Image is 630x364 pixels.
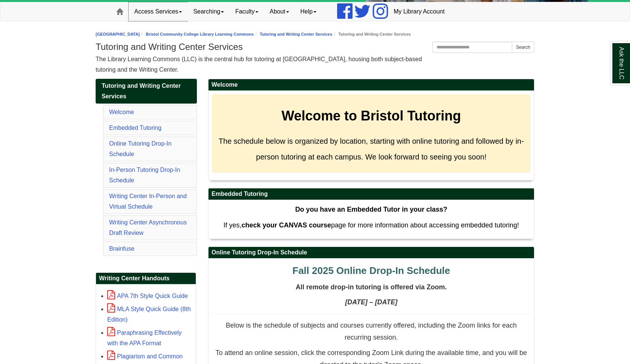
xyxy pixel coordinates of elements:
[219,137,524,161] span: The schedule below is organized by location, starting with online tutoring and followed by in-per...
[107,306,191,323] a: MLA Style Quick Guide (8th Edition)
[96,32,140,36] a: [GEOGRAPHIC_DATA]
[146,32,254,36] a: Bristol Community College Library Learning Commons
[226,322,517,341] span: Below is the schedule of subjects and courses currently offered, including the Zoom links for eac...
[208,188,534,200] h2: Embedded Tutoring
[109,219,187,236] a: Writing Center Asynchronous Draft Review
[295,2,322,21] a: Help
[229,2,264,21] a: Faculty
[102,83,181,99] span: Tutoring and Writing Center Services
[292,265,450,276] span: Fall 2025 Online Drop-In Schedule
[512,42,534,53] button: Search
[295,283,447,291] span: All remote drop-in tutoring is offered via Zoom.
[208,247,534,259] h2: Online Tutoring Drop-In Schedule
[282,108,461,123] strong: Welcome to Bristol Tutoring
[96,42,534,52] h1: Tutoring and Writing Center Services
[107,329,181,346] a: Paraphrasing Effectively with the APA Format
[109,140,171,157] a: Online Tutoring Drop-In Schedule
[345,298,397,306] strong: [DATE] – [DATE]
[264,2,295,21] a: About
[96,79,197,104] a: Tutoring and Writing Center Services
[187,2,229,21] a: Searching
[109,109,134,115] a: Welcome
[109,245,135,252] a: Brainfuse
[107,293,188,299] a: APA 7th Style Quick Guide
[332,31,411,38] li: Tutoring and Writing Center Services
[129,2,187,21] a: Access Services
[388,2,450,21] a: My Library Account
[260,32,332,36] a: Tutoring and Writing Center Services
[109,125,162,131] a: Embedded Tutoring
[295,206,447,213] strong: Do you have an Embedded Tutor in your class?
[223,221,519,229] span: If yes, page for more information about accessing embedded tutoring!
[109,167,180,184] a: In-Person Tutoring Drop-In Schedule
[96,56,422,73] span: The Library Learning Commons (LLC) is the central hub for tutoring at [GEOGRAPHIC_DATA], housing ...
[241,221,331,229] strong: check your CANVAS course
[96,273,196,284] h2: Writing Center Handouts
[109,193,187,210] a: Writing Center In-Person and Virtual Schedule
[96,31,534,38] nav: breadcrumb
[208,79,534,91] h2: Welcome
